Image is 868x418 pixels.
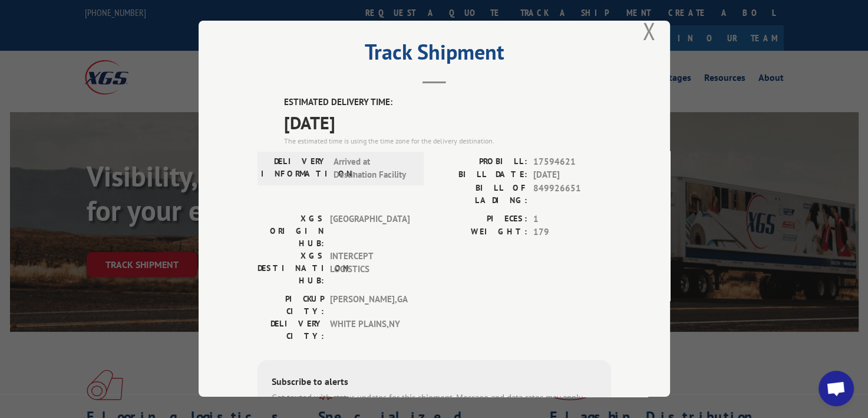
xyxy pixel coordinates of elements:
label: BILL OF LADING: [434,182,527,207]
span: INTERCEPT LOGISTICS [330,250,410,287]
div: Get texted with status updates for this shipment. Message and data rates may apply. Message frequ... [272,391,597,418]
div: Subscribe to alerts [272,374,597,391]
label: PROBILL: [434,155,527,169]
span: 179 [533,226,611,239]
span: 17594621 [533,155,611,169]
label: XGS DESTINATION HUB: [258,250,324,287]
span: Arrived at Destination Facility [334,155,413,182]
label: XGS ORIGIN HUB: [258,213,324,250]
span: WHITE PLAINS , NY [330,318,410,342]
label: WEIGHT: [434,226,527,239]
div: The estimated time is using the time zone for the delivery destination. [284,136,611,146]
div: Open chat [819,371,854,406]
span: [DATE] [533,168,611,182]
button: Close modal [642,15,655,47]
label: BILL DATE: [434,168,527,182]
span: 1 [533,213,611,226]
span: [GEOGRAPHIC_DATA] [330,213,410,250]
span: [DATE] [284,109,611,136]
span: [PERSON_NAME] , GA [330,293,410,318]
h2: Track Shipment [258,44,611,66]
label: DELIVERY INFORMATION: [261,155,328,182]
label: ESTIMATED DELIVERY TIME: [284,96,611,109]
label: PICKUP CITY: [258,293,324,318]
label: DELIVERY CITY: [258,318,324,342]
span: 849926651 [533,182,611,207]
label: PIECES: [434,213,527,226]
